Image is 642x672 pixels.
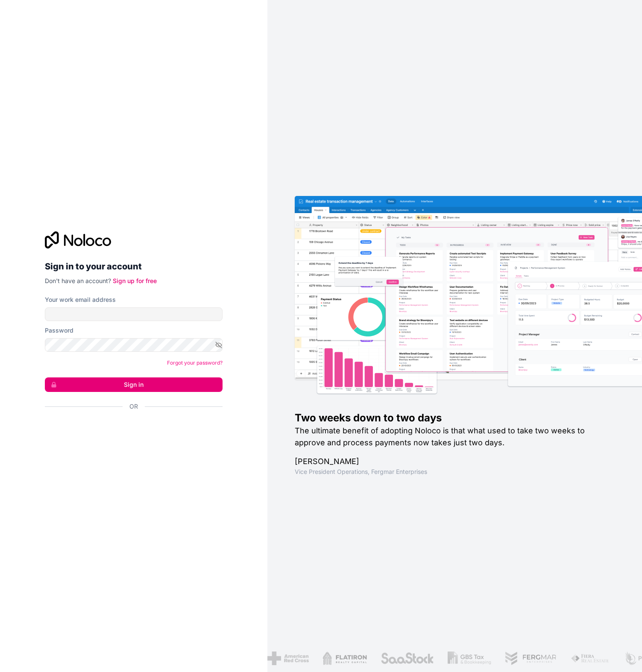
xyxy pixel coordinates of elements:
img: /assets/fergmar-CudnrXN5.png [504,652,556,665]
input: Email address [45,307,223,321]
label: Password [45,326,73,335]
h1: [PERSON_NAME] [295,456,615,467]
iframe: Sign in with Google Button [41,420,220,439]
h2: Sign in to your account [45,259,223,274]
h1: Two weeks down to two days [295,411,615,425]
img: /assets/american-red-cross-BAupjrZR.png [267,652,308,665]
a: Forgot your password? [167,359,223,366]
img: /assets/fiera-fwj2N5v4.png [570,652,610,665]
label: Your work email address [45,295,116,304]
img: /assets/saastock-C6Zbiodz.png [380,652,434,665]
h1: Vice President Operations , Fergmar Enterprises [295,467,615,476]
input: Password [45,338,223,352]
button: Sign in [45,377,223,392]
span: Or [129,402,138,411]
a: Sign up for free [113,277,157,284]
img: /assets/flatiron-C8eUkumj.png [322,652,366,665]
img: /assets/gbstax-C-GtDUiK.png [447,652,491,665]
span: Don't have an account? [45,277,111,284]
h2: The ultimate benefit of adopting Noloco is that what used to take two weeks to approve and proces... [295,425,615,449]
